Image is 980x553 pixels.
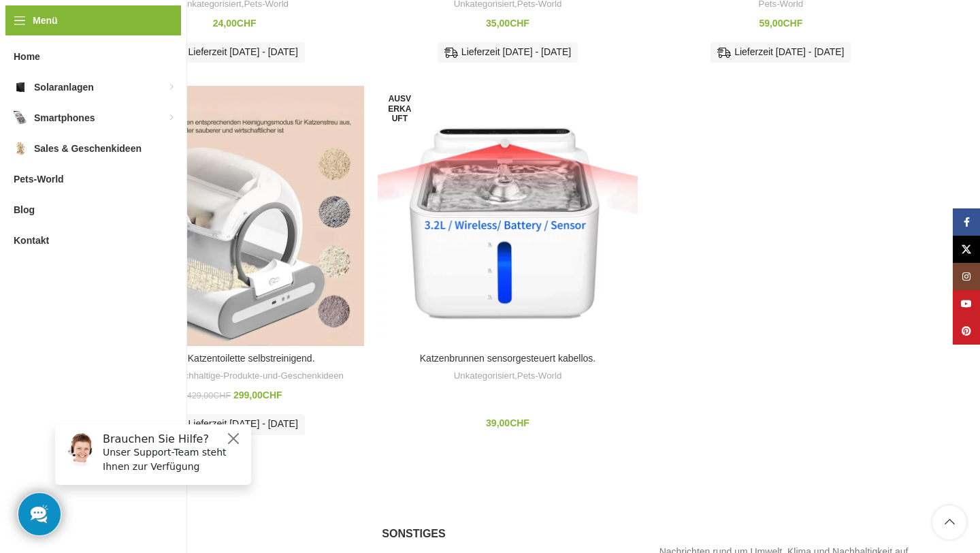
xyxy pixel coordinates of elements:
span: Kontakt [14,228,49,253]
span: Home [14,44,40,69]
span: CHF [237,18,257,29]
a: YouTube Social Link [953,290,980,317]
a: Pinterest Social Link [953,317,980,345]
button: Close [181,17,197,33]
span: Menü [33,13,58,28]
bdi: 35,00 [486,18,529,29]
h6: Brauchen Sie Hilfe? [59,19,199,32]
h5: Abholung [105,526,361,541]
span: CHF [510,417,529,428]
a: Facebook Social Link [953,208,980,236]
a: Unkategorisiert [454,370,514,383]
div: , [385,370,630,383]
span: CHF [783,18,802,29]
bdi: 429,00 [187,391,231,400]
p: Unser Support-Team steht Ihnen zur Verfügung [59,32,199,61]
span: Smartphones [34,106,95,130]
div: , [112,370,357,383]
bdi: 39,00 [486,417,529,428]
div: Lieferzeit [DATE] - [DATE] [165,42,305,63]
span: CHF [263,390,282,400]
a: Pets-World [517,370,562,383]
a: Katzenbrunnen sensorgesteuert kabellos. [420,353,595,364]
span: Blog [14,197,35,222]
img: Customer service [19,19,53,53]
a: Katzenbrunnen sensorgesteuert kabellos. [378,86,637,345]
a: Smarte Katzentoilette selbstreinigend. [154,353,315,364]
img: Smartphones [14,111,27,125]
bdi: 59,00 [759,18,802,29]
bdi: 24,00 [213,18,257,29]
a: Nachhaltige-Produkte-und-Geschenkideen [173,370,344,383]
div: Lieferzeit [DATE] - [DATE] [710,42,851,63]
a: Instagram Social Link [953,263,980,290]
span: Sales & Geschenkideen [34,136,142,161]
bdi: 299,00 [233,390,282,400]
span: Pets-World [14,167,64,191]
span: Ausverkauft [382,91,416,127]
img: Sales & Geschenkideen [14,142,27,155]
h5: Sonstiges [382,526,638,541]
img: Solaranlagen [14,80,27,94]
a: Smarte Katzentoilette selbstreinigend. [105,86,364,345]
a: X Social Link [953,236,980,263]
a: Scroll to top button [932,505,966,539]
span: CHF [510,18,529,29]
span: Solaranlagen [34,75,94,99]
div: Lieferzeit [DATE] - [DATE] [438,42,578,63]
span: CHF [213,391,231,400]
